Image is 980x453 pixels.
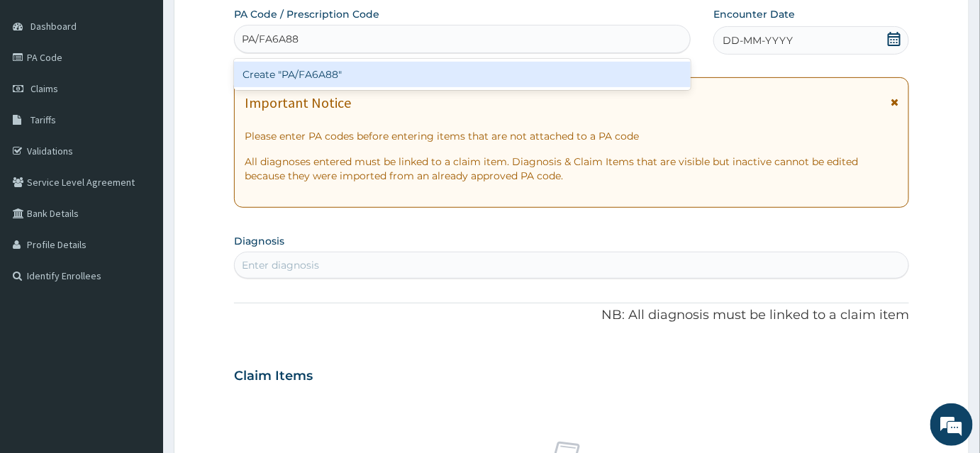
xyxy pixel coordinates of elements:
[245,95,351,111] h1: Important Notice
[30,82,58,95] span: Claims
[234,306,909,325] p: NB: All diagnosis must be linked to a claim item
[234,62,691,87] div: Create "PA/FA6A88"
[242,258,319,272] div: Enter diagnosis
[30,113,56,126] span: Tariffs
[234,7,379,21] label: PA Code / Prescription Code
[233,7,267,41] div: Minimize live chat window
[74,79,238,98] div: Chat with us now
[30,20,77,33] span: Dashboard
[234,234,284,248] label: Diagnosis
[245,155,898,183] p: All diagnoses entered must be linked to a claim item. Diagnosis & Claim Items that are visible bu...
[82,136,196,279] span: We're online!
[234,369,313,384] h3: Claim Items
[7,302,270,352] textarea: Type your message and hit 'Enter'
[26,71,57,106] img: d_794563401_company_1708531726252_794563401
[723,33,793,47] span: DD-MM-YYYY
[713,7,795,21] label: Encounter Date
[245,129,898,143] p: Please enter PA codes before entering items that are not attached to a PA code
